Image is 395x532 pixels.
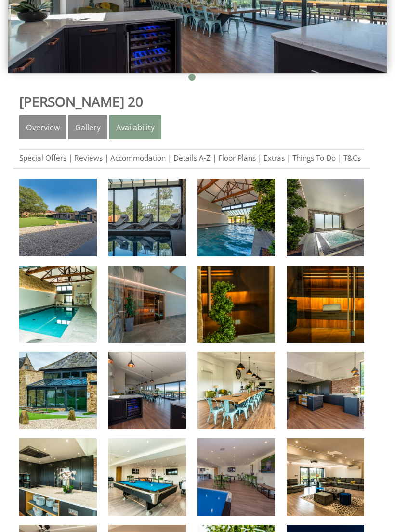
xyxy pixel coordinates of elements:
a: [PERSON_NAME] 20 [19,92,143,111]
img: Cinema room at Churchill [287,438,364,516]
img: Churchill 20 - There's also a hot tub in the spa hall [287,179,364,256]
img: Looking onto the pool room in Churchill 20. [19,352,97,429]
a: Accommodation [110,153,166,163]
a: T&Cs [343,153,361,163]
a: Gallery [68,115,107,139]
a: Special Offers [19,153,66,163]
img: Churchill 20 - The games room is a seriously cool place to hang out [197,438,275,516]
img: The extra long table provides ample space to seat large groups. [197,352,275,429]
img: Churchill 20 - The heated pool takes centre place in the private spa hall [197,179,275,256]
img: Six ovens and three warming drawers! Catering for large groups has never been easier. [19,438,97,516]
img: A picture of the games room in Churchill, fully equipped with table tennis, pool, air hockey and ... [108,438,186,516]
img: Spa hall in Churchill from the outside entrance end. [19,266,97,343]
a: Overview [19,115,66,139]
img: The sauna is the perfect place to relax after a fun-packed day. [197,266,275,343]
a: Reviews [74,153,103,163]
img: Churchill 20 - Marvellous views from the enormous open plan living space [108,352,186,429]
img: A view of the inside of the sauna. [287,266,364,343]
a: Extras [263,153,285,163]
a: Availability [109,115,161,139]
a: Things To Do [292,153,336,163]
img: Churchill 20 - To one side of the spa hall there's a glass fronted sauna [108,266,186,343]
a: Floor Plans [218,153,256,163]
img: Churchill 20 - The kitchen is stylish and fully equipped [287,352,364,429]
a: Details A-Z [173,153,211,163]
img: Churchill 20 - Luxury large group holiday house with a private pool and games room [19,179,97,256]
img: Churchill 20 - Large holiday house in Somerset with a private pool [108,179,186,256]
